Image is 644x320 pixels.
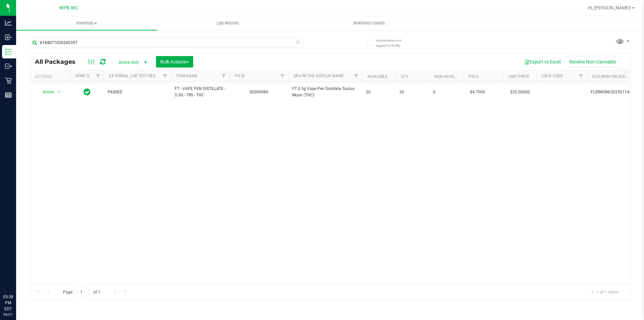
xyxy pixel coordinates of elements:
[235,74,245,78] a: PO ID
[57,287,106,297] span: Page of 1
[401,74,408,79] a: Qty
[367,74,387,79] a: Available
[30,38,304,48] input: Search Package ID, Item Name, SKU, Lot or Part Number...
[55,87,63,97] span: select
[16,20,157,26] span: Inventory
[299,16,440,30] a: Inventory Counts
[296,38,300,46] span: Clear
[77,287,89,297] input: 1
[93,71,104,82] a: Filter
[35,74,67,79] div: Actions
[376,38,409,48] span: Include items not tagged for facility
[293,74,344,78] a: Sku Retail Display Name
[344,20,394,26] span: Inventory Counts
[5,92,12,98] inline-svg: Reports
[5,63,12,70] inline-svg: Outbound
[588,5,631,10] span: Hi, [PERSON_NAME]!
[109,74,162,78] a: External Lab Test Result
[218,71,229,82] a: Filter
[5,48,12,55] inline-svg: Inventory
[433,89,459,95] span: 0
[84,87,91,97] span: In Sync
[176,74,198,78] a: Item Name
[586,287,624,297] span: 1 - 1 of 1 items
[157,16,299,30] a: Lab Results
[3,312,13,317] p: 09/27
[3,294,13,312] p: 05:38 PM EDT
[508,74,529,79] a: Unit Price
[5,19,12,26] inline-svg: Analytics
[5,34,12,41] inline-svg: Inbound
[16,16,157,30] a: Inventory
[542,74,563,78] a: Lock Code
[468,74,479,79] a: THC%
[351,71,362,82] a: Filter
[520,56,565,67] button: Export to Excel
[592,74,634,79] a: Flourish Package ID
[277,71,288,82] a: Filter
[7,266,27,286] iframe: Resource center
[160,71,171,82] a: Filter
[576,71,587,82] a: Filter
[399,89,425,95] span: 20
[175,86,225,98] span: FT - VAPE PEN DISTILLATE - 0.3G - TRS - THC
[366,89,391,95] span: 20
[434,74,464,79] a: Non-Available
[292,86,358,98] span: FT 0.3g Vape Pen Distillate Taurus Moon (THC)
[250,90,268,94] a: 00000980
[108,89,167,95] span: PASSED
[507,87,533,97] span: $35.00000
[467,87,488,97] span: 84.7000
[160,59,189,64] span: Bulk Actions
[208,20,248,26] span: Lab Results
[75,74,101,78] a: Sync Status
[37,87,55,97] span: Action
[565,56,620,67] button: Receive Non-Cannabis
[35,58,82,65] span: All Packages
[156,56,193,67] button: Bulk Actions
[5,77,12,84] inline-svg: Retail
[59,5,78,11] span: WPB WC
